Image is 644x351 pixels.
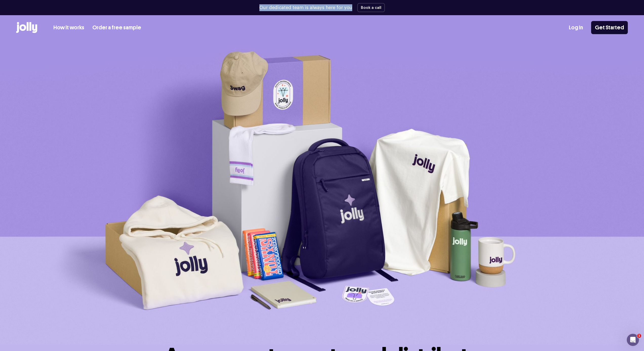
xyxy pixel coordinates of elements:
button: Book a call [357,3,385,12]
span: 1 [637,334,641,338]
iframe: Intercom live chat [627,334,639,346]
p: Our dedicated team is always here for you [259,4,352,11]
a: Order a free sample [92,24,141,32]
a: Get Started [591,21,628,34]
a: How it works [53,24,84,32]
a: Log In [569,24,583,32]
